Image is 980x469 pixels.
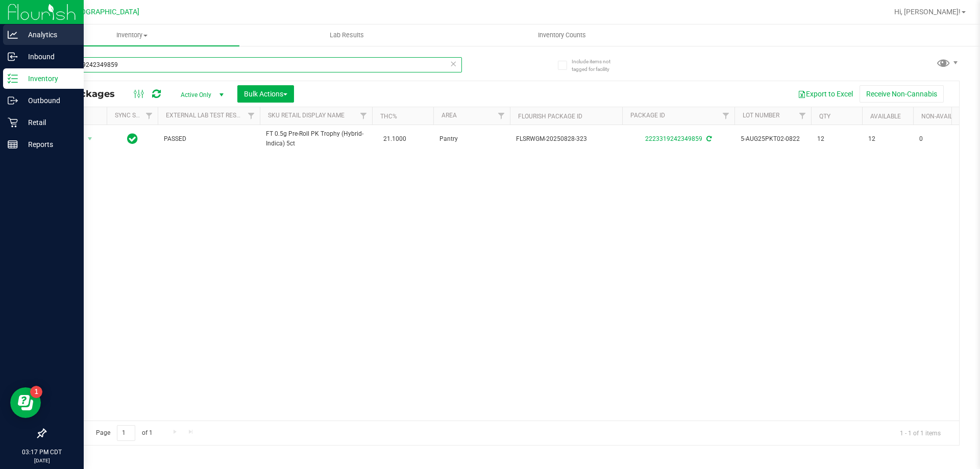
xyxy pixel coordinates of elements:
[630,112,665,119] a: Package ID
[243,107,260,125] a: Filter
[442,112,457,119] a: Area
[439,134,504,144] span: Pantry
[127,132,138,146] span: In Sync
[892,425,949,440] span: 1 - 1 of 1 items
[8,73,18,84] inline-svg: Inventory
[794,107,811,125] a: Filter
[18,72,79,85] p: Inventory
[69,8,139,16] span: [GEOGRAPHIC_DATA]
[237,85,294,103] button: Bulk Actions
[8,139,18,150] inline-svg: Reports
[894,8,961,16] span: Hi, [PERSON_NAME]!
[24,24,239,46] a: Inventory
[18,29,79,41] p: Analytics
[18,116,79,129] p: Retail
[141,107,158,125] a: Filter
[45,57,462,72] input: Search Package ID, Item Name, SKU, Lot or Part Number...
[493,107,510,125] a: Filter
[5,448,79,457] p: 03:17 PM CDT
[524,31,600,40] span: Inventory Counts
[355,107,372,125] a: Filter
[244,90,287,98] span: Bulk Actions
[819,113,830,120] a: Qty
[743,112,779,119] a: Lot Number
[18,94,79,107] p: Outbound
[868,134,907,144] span: 12
[8,117,18,128] inline-svg: Retail
[8,30,18,40] inline-svg: Analytics
[24,31,239,40] span: Inventory
[30,386,42,398] iframe: Resource center unread badge
[164,134,254,144] span: PASSED
[8,52,18,62] inline-svg: Inbound
[18,51,79,63] p: Inbound
[87,425,161,441] span: Page of 1
[870,113,901,120] a: Available
[518,113,582,120] a: Flourish Package ID
[84,132,96,146] span: select
[860,85,944,103] button: Receive Non-Cannabis
[817,134,856,144] span: 12
[450,57,457,70] span: Clear
[5,457,79,464] p: [DATE]
[516,134,616,144] span: FLSRWGM-20250828-323
[718,107,734,125] a: Filter
[268,112,345,119] a: Sku Retail Display Name
[919,134,958,144] span: 0
[53,88,125,100] span: All Packages
[921,113,967,120] a: Non-Available
[705,135,712,142] span: Sync from Compliance System
[572,58,623,73] span: Include items not tagged for facility
[266,129,366,149] span: FT 0.5g Pre-Roll PK Trophy (Hybrid-Indica) 5ct
[741,134,805,144] span: 5-AUG25PKT02-0822
[316,31,378,40] span: Lab Results
[8,95,18,106] inline-svg: Outbound
[454,24,669,46] a: Inventory Counts
[239,24,454,46] a: Lab Results
[378,132,411,146] span: 21.1000
[166,112,246,119] a: External Lab Test Result
[645,135,702,142] a: 2223319242349859
[115,112,154,119] a: Sync Status
[18,138,79,151] p: Reports
[117,425,135,441] input: 1
[791,85,860,103] button: Export to Excel
[380,113,397,120] a: THC%
[10,387,41,418] iframe: Resource center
